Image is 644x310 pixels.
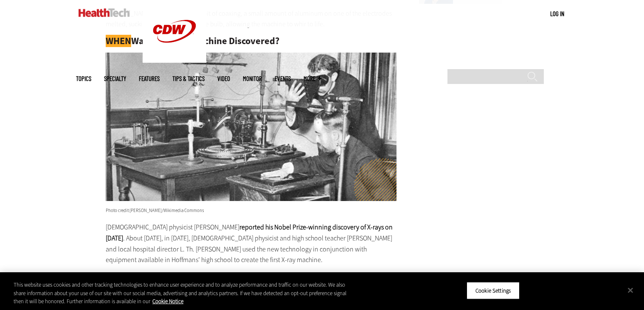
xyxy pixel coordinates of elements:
a: Events [275,75,291,82]
a: MonITor [243,75,262,82]
button: Cookie Settings [467,282,520,299]
img: Home [79,8,130,17]
div: This website uses cookies and other tracking technologies to enhance user experience and to analy... [14,281,354,306]
button: Close [621,281,640,299]
a: Video [217,75,230,82]
a: Features [139,75,160,82]
p: [DEMOGRAPHIC_DATA] physicist [PERSON_NAME] . About [DATE], in [DATE], [DEMOGRAPHIC_DATA] physicis... [106,222,397,265]
div: User menu [550,9,564,18]
h2: This video is currently unavailable. [3,89,288,97]
a: Log in [550,10,564,17]
a: CDW [143,56,206,65]
a: Tips & Tactics [172,75,205,82]
span: Specialty [104,75,126,82]
span: Photo credit: [106,207,129,214]
a: More information about your privacy [152,298,183,305]
span: More [304,75,321,82]
strong: reported his Nobel Prize-winning discovery of X-rays on [DATE] [106,223,393,243]
span: Topics [76,75,91,82]
span: [PERSON_NAME]/Wikimedia Commons [129,207,204,214]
